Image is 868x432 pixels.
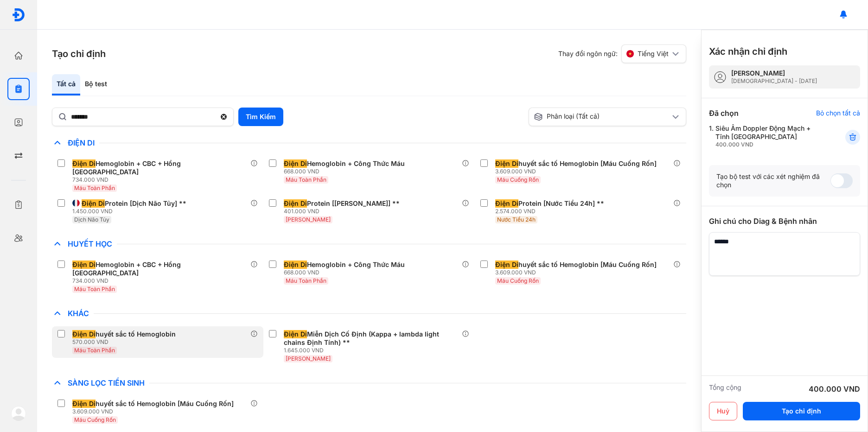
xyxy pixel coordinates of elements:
div: huyết sắc tố Hemoglobin [Máu Cuống Rốn] [72,400,234,408]
div: 400.000 VND [715,141,823,148]
span: Máu Cuống Rốn [74,416,116,423]
span: Máu Cuống Rốn [497,176,539,183]
div: Bỏ chọn tất cả [816,109,860,117]
div: 3.609.000 VND [495,269,660,276]
div: 734.000 VND [72,176,250,184]
div: Thay đổi ngôn ngữ: [558,44,686,63]
span: Điện Di [63,138,99,147]
span: Tiếng Việt [638,50,669,58]
span: Điện Di [284,199,307,208]
div: Ghi chú cho Diag & Bệnh nhân [709,216,860,227]
div: [PERSON_NAME] [731,69,817,77]
div: Bộ test [80,74,112,95]
span: Điện Di [284,260,307,269]
div: 1.450.000 VND [72,208,190,215]
img: logo [12,8,26,22]
div: Protein [[PERSON_NAME]] ** [284,199,400,208]
span: [PERSON_NAME] [286,355,331,362]
div: 1.645.000 VND [284,347,462,354]
div: Đã chọn [709,108,739,119]
span: Điện Di [495,260,518,269]
div: huyết sắc tố Hemoglobin [72,330,176,338]
button: Tìm Kiếm [238,108,283,126]
span: Dịch Não Tủy [74,216,109,223]
div: Miễn Dịch Cố Định (Kappa + lambda light chains Định Tính) ** [284,330,458,347]
div: 668.000 VND [284,168,408,175]
span: Điện Di [72,400,96,408]
span: Điện Di [284,330,307,338]
div: 400.000 VND [809,383,860,394]
span: Điện Di [72,330,96,338]
div: 3.609.000 VND [72,408,237,415]
img: logo [11,406,26,421]
div: Tất cả [52,74,80,95]
button: Huỷ [709,402,737,420]
div: 401.000 VND [284,208,403,215]
span: Nước Tiểu 24h [497,216,536,223]
div: Siêu Âm Doppler Động Mạch + Tĩnh [GEOGRAPHIC_DATA] [715,124,823,148]
div: Tạo bộ test với các xét nghiệm đã chọn [716,172,830,189]
div: Protein [Nước Tiểu 24h] ** [495,199,604,208]
span: Khác [63,309,94,318]
span: Huyết Học [63,239,117,248]
h3: Tạo chỉ định [52,47,106,60]
div: Hemoglobin + CBC + Hồng [GEOGRAPHIC_DATA] [72,159,247,176]
span: Điện Di [284,159,307,168]
div: 2.574.000 VND [495,208,608,215]
span: Điện Di [495,159,518,168]
div: 570.000 VND [72,338,179,346]
div: 1. [709,124,823,148]
span: Máu Toàn Phần [74,184,115,191]
div: [DEMOGRAPHIC_DATA] - [DATE] [731,77,817,85]
span: Máu Toàn Phần [74,347,115,354]
span: Điện Di [72,159,96,168]
div: huyết sắc tố Hemoglobin [Máu Cuống Rốn] [495,260,657,269]
span: Máu Cuống Rốn [497,277,539,284]
span: Máu Toàn Phần [74,286,115,292]
h3: Xác nhận chỉ định [709,45,787,58]
span: Sàng Lọc Tiền Sinh [63,378,149,388]
span: Máu Toàn Phần [286,277,326,284]
span: [PERSON_NAME] [286,216,331,223]
div: Hemoglobin + CBC + Hồng [GEOGRAPHIC_DATA] [72,260,247,277]
span: Điện Di [72,260,96,269]
div: Tổng cộng [709,383,741,394]
span: Máu Toàn Phần [286,176,326,183]
div: Phân loại (Tất cả) [534,112,670,121]
div: Protein [Dịch Não Tủy] ** [82,199,186,208]
span: Điện Di [82,199,105,208]
div: 3.609.000 VND [495,168,660,175]
div: huyết sắc tố Hemoglobin [Máu Cuống Rốn] [495,159,657,168]
span: Điện Di [495,199,518,208]
div: Hemoglobin + Công Thức Máu [284,159,405,168]
div: 734.000 VND [72,277,250,285]
div: Hemoglobin + Công Thức Máu [284,260,405,269]
button: Tạo chỉ định [743,402,860,420]
div: 668.000 VND [284,269,408,276]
